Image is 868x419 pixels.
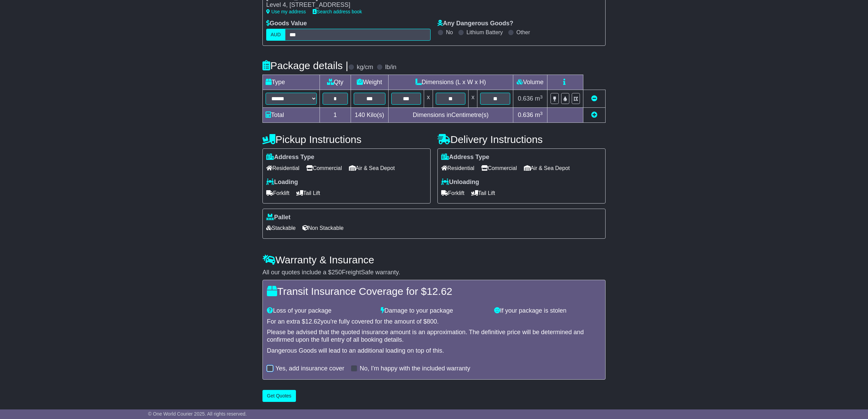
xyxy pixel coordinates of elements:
td: Qty [320,75,351,90]
sup: 3 [540,94,543,100]
td: Kilo(s) [351,108,388,123]
span: m [535,95,543,102]
span: Forklift [266,188,289,198]
label: Unloading [441,179,479,186]
td: 1 [320,108,351,123]
span: 12.62 [426,286,452,297]
span: Air & Sea Depot [349,163,395,173]
div: Please be advised that the quoted insurance amount is an approximation. The definitive price will... [267,329,601,343]
span: Commercial [481,163,517,173]
span: 12.62 [305,318,321,325]
span: Tail Lift [296,188,320,198]
label: Any Dangerous Goods? [437,20,513,27]
div: All our quotes include a $ FreightSafe warranty. [262,269,606,276]
a: Use my address [266,9,306,14]
label: Loading [266,179,298,186]
div: Level 4, [STREET_ADDRESS] [266,1,424,9]
label: Address Type [441,154,489,161]
td: Dimensions (L x W x H) [388,75,513,90]
h4: Delivery Instructions [437,134,606,145]
td: Type [263,75,320,90]
h4: Package details | [262,60,348,71]
label: Goods Value [266,20,307,27]
span: 0.636 [518,112,533,118]
span: Forklift [441,188,464,198]
label: Yes, add insurance cover [275,365,344,372]
span: m [535,112,543,118]
td: x [469,90,477,108]
button: Get Quotes [262,390,296,402]
label: lb/in [385,64,396,71]
td: Volume [513,75,547,90]
label: Lithium Battery [466,29,503,36]
td: Dimensions in Centimetre(s) [388,108,513,123]
span: Tail Lift [471,188,495,198]
label: Address Type [266,154,314,161]
td: x [424,90,433,108]
div: If your package is stolen [491,307,605,315]
a: Add new item [591,112,597,118]
a: Search address book [313,9,362,14]
div: Loss of your package [263,307,377,315]
label: No, I'm happy with the included warranty [360,365,470,372]
span: Residential [266,163,299,173]
td: Weight [351,75,388,90]
label: Pallet [266,214,290,221]
sup: 3 [540,111,543,116]
a: Remove this item [591,95,597,102]
label: kg/cm [357,64,373,71]
span: Stackable [266,223,296,233]
label: No [446,29,453,36]
span: 140 [355,112,365,118]
span: Non Stackable [302,223,343,233]
h4: Pickup Instructions [262,134,431,145]
span: Air & Sea Depot [524,163,570,173]
span: Residential [441,163,474,173]
span: © One World Courier 2025. All rights reserved. [148,411,247,417]
label: AUD [266,29,285,41]
td: Total [263,108,320,123]
span: 0.636 [518,95,533,102]
h4: Transit Insurance Coverage for $ [267,286,601,297]
div: Dangerous Goods will lead to an additional loading on top of this. [267,347,601,355]
span: Commercial [306,163,342,173]
div: Damage to your package [377,307,491,315]
label: Other [516,29,530,36]
span: 250 [331,269,342,276]
span: 800 [427,318,437,325]
h4: Warranty & Insurance [262,254,606,265]
div: For an extra $ you're fully covered for the amount of $ . [267,318,601,326]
